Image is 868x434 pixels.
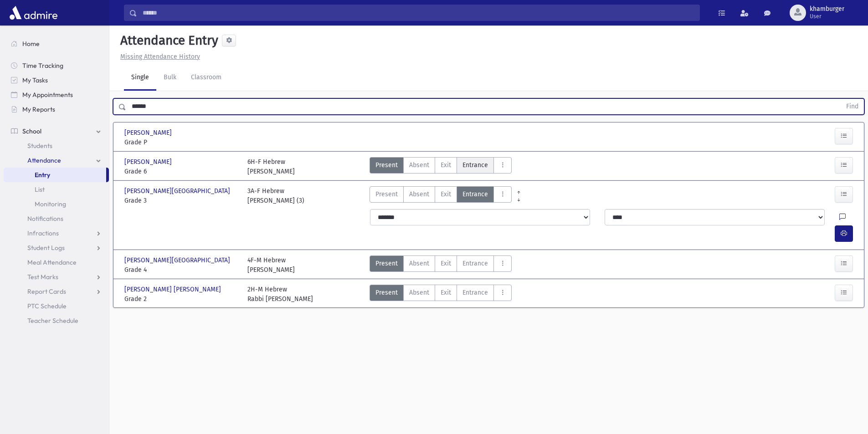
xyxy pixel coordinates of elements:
a: School [4,124,109,138]
span: My Tasks [22,76,48,84]
a: Home [4,36,109,51]
span: Present [375,288,398,297]
h5: Attendance Entry [117,33,218,48]
span: Infractions [27,229,59,237]
div: AttTypes [370,186,512,205]
span: Report Cards [27,287,66,296]
div: AttTypes [370,255,512,275]
span: Meal Attendance [27,258,77,266]
a: Bulk [156,65,184,91]
div: AttTypes [370,157,512,176]
span: Home [22,40,40,48]
span: Grade P [124,138,238,147]
span: Exit [441,160,451,170]
a: My Appointments [4,87,109,102]
a: Test Marks [4,270,109,284]
span: Grade 6 [124,167,238,176]
img: AdmirePro [7,4,60,22]
a: Report Cards [4,284,109,299]
span: Absent [409,189,429,199]
a: My Tasks [4,73,109,87]
span: Grade 4 [124,265,238,275]
span: Students [27,142,52,150]
span: Monitoring [35,200,66,208]
a: Infractions [4,226,109,240]
span: User [810,13,844,20]
span: My Reports [22,105,55,113]
span: Entrance [462,160,488,170]
span: [PERSON_NAME][GEOGRAPHIC_DATA] [124,186,232,196]
span: Teacher Schedule [27,317,78,325]
span: Exit [441,259,451,268]
span: Grade 3 [124,196,238,205]
a: List [4,182,109,197]
span: Present [375,160,398,170]
a: Classroom [184,65,229,91]
span: [PERSON_NAME] [124,157,174,167]
span: Attendance [27,156,61,164]
span: Grade 2 [124,294,238,304]
input: Search [137,5,699,21]
div: AttTypes [370,285,512,304]
span: Present [375,189,398,199]
a: Students [4,138,109,153]
div: 3A-F Hebrew [PERSON_NAME] (3) [247,186,304,205]
span: Entrance [462,288,488,297]
a: Meal Attendance [4,255,109,270]
a: Monitoring [4,197,109,211]
span: Entrance [462,259,488,268]
a: Teacher Schedule [4,313,109,328]
span: Time Tracking [22,61,63,70]
span: Test Marks [27,273,58,281]
a: Attendance [4,153,109,168]
span: [PERSON_NAME][GEOGRAPHIC_DATA] [124,255,232,265]
a: Missing Attendance History [117,53,200,61]
div: 6H-F Hebrew [PERSON_NAME] [247,157,295,176]
u: Missing Attendance History [120,53,200,61]
span: My Appointments [22,91,73,99]
span: Exit [441,189,451,199]
span: Exit [441,288,451,297]
span: Absent [409,259,429,268]
span: [PERSON_NAME] [PERSON_NAME] [124,285,223,294]
span: School [22,127,41,135]
span: Present [375,259,398,268]
span: Notifications [27,214,63,223]
span: Entry [35,171,50,179]
a: Single [124,65,156,91]
a: My Reports [4,102,109,117]
a: Entry [4,168,106,182]
a: PTC Schedule [4,299,109,313]
span: [PERSON_NAME] [124,128,174,138]
div: 2H-M Hebrew Rabbi [PERSON_NAME] [247,285,313,304]
span: PTC Schedule [27,302,67,310]
span: Student Logs [27,244,65,252]
span: Absent [409,288,429,297]
div: 4F-M Hebrew [PERSON_NAME] [247,255,295,275]
span: Entrance [462,189,488,199]
a: Student Logs [4,240,109,255]
a: Notifications [4,211,109,226]
span: Absent [409,160,429,170]
span: khamburger [810,5,844,13]
span: List [35,185,45,194]
a: Time Tracking [4,58,109,73]
button: Find [841,99,864,114]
